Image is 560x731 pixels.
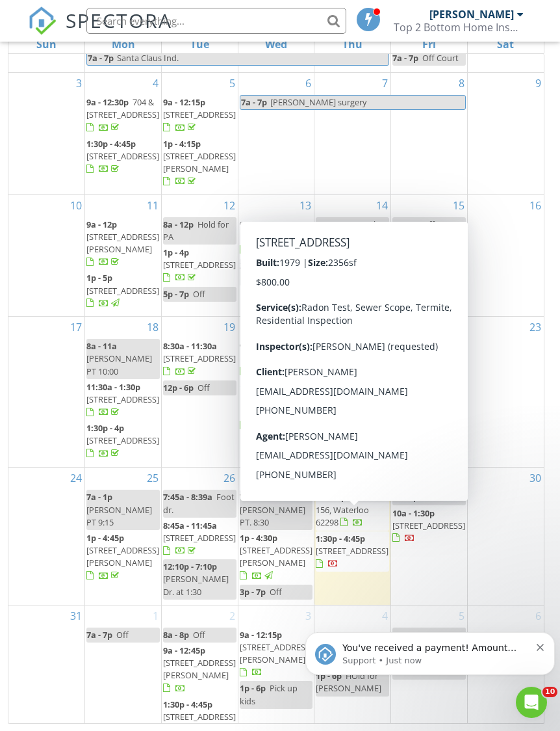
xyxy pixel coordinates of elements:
span: 7a - 7p [392,491,418,503]
span: 9a - 11:30a [392,340,435,352]
a: Go to August 22, 2025 [450,317,467,338]
a: 1p - 4p [STREET_ADDRESS] [316,245,389,286]
td: Go to August 20, 2025 [238,317,314,468]
a: 1:30p - 4:45p [STREET_ADDRESS] [316,531,389,572]
iframe: Intercom live chat [516,687,547,718]
a: Friday [420,35,439,53]
span: [PERSON_NAME] PT. 8:30 [240,504,305,528]
td: Go to August 22, 2025 [391,317,468,468]
a: Go to August 15, 2025 [450,195,467,216]
span: [STREET_ADDRESS][PERSON_NAME] [86,231,159,255]
span: 1p - 4p [316,246,342,258]
a: Go to August 28, 2025 [374,468,390,488]
span: [STREET_ADDRESS] [163,259,236,271]
span: 8a - 8p [163,629,189,641]
a: Go to August 14, 2025 [374,195,390,216]
a: Go to August 8, 2025 [456,73,467,94]
a: Go to August 6, 2025 [303,73,314,94]
a: Tuesday [188,35,212,53]
span: 9a - 12p [240,219,270,230]
a: 9a - 12:15p [STREET_ADDRESS][PERSON_NAME] [240,629,312,678]
span: 5p - 7p [163,288,189,300]
span: Off [422,491,435,503]
span: 12p - 2p [392,382,423,393]
a: 1p - 4p [STREET_ADDRESS] [163,245,236,286]
td: Go to August 17, 2025 [8,317,85,468]
a: 11:30a - 1:30p [STREET_ADDRESS] [86,380,160,421]
span: 2p - 6p [240,259,266,271]
a: 2p - 5p [STREET_ADDRESS][PERSON_NAME] [392,396,466,449]
a: 10a - 1:30p [STREET_ADDRESS] [392,507,465,544]
a: 1p - 4p [STREET_ADDRESS] [163,246,236,283]
a: 9a - 11:30a [STREET_ADDRESS] [392,340,465,377]
span: 9a - 12:30p [86,96,129,108]
span: 8a - 11a [86,340,117,352]
iframe: Intercom notifications message [300,605,560,696]
td: Go to August 18, 2025 [85,317,162,468]
a: Go to August 4, 2025 [150,73,161,94]
span: 2p - 5p [392,397,418,409]
span: 12p - 6p [163,382,194,393]
a: Go to August 20, 2025 [297,317,314,338]
a: 9a - 1:45p [STREET_ADDRESS][PERSON_NAME] [392,234,465,284]
td: Go to August 30, 2025 [467,468,544,605]
a: Go to August 30, 2025 [527,468,544,488]
a: Go to August 16, 2025 [527,195,544,216]
span: 9a - 12:15p [240,629,282,641]
span: 7a - 7p [86,629,112,641]
td: Go to August 7, 2025 [314,73,391,195]
a: 11:30a - 1:30p [STREET_ADDRESS] [86,381,159,418]
span: 7a - 12:45p [316,219,358,230]
span: 1:30p - 4:45p [86,138,136,150]
span: 8:30a - 11:30a [163,340,217,352]
a: Go to August 17, 2025 [68,317,84,338]
span: 1:30p - 4p [86,422,124,434]
span: Off [197,382,210,393]
span: [STREET_ADDRESS] [86,150,159,162]
td: Go to August 16, 2025 [467,194,544,317]
a: 1:30p - 4:45p [STREET_ADDRESS] [86,138,159,174]
span: 7a - 7p [392,52,418,64]
span: [PERSON_NAME] PT 9:15 [86,504,152,528]
span: Off [427,382,439,393]
span: 7a - 7p [392,219,418,230]
td: Go to August 29, 2025 [391,468,468,605]
a: 8:30a - 11:30a [STREET_ADDRESS] [163,339,236,380]
td: Go to August 28, 2025 [314,468,391,605]
span: Off Court [422,52,459,64]
a: Go to August 5, 2025 [227,73,238,94]
a: 1:30p - 4p [STREET_ADDRESS] [86,421,160,462]
span: Off [346,288,358,300]
a: Go to August 23, 2025 [527,317,544,338]
a: 9a - 12p [STREET_ADDRESS][PERSON_NAME] [86,217,160,271]
span: [STREET_ADDRESS] [86,434,159,446]
a: Go to August 19, 2025 [221,317,238,338]
a: 9a - 12p [STREET_ADDRESS] [240,219,312,255]
span: 5p - 7p [316,288,342,300]
a: 1p - 4:45p [STREET_ADDRESS][PERSON_NAME] [86,532,159,581]
span: 7a - 7p [316,340,342,352]
a: 8:30a - 11:30a [STREET_ADDRESS] [163,340,236,377]
span: SPECTORA [66,7,172,34]
a: 1:30p - 4p [STREET_ADDRESS] [86,422,159,459]
span: 1p - 4:45p [86,532,124,544]
a: 1p - 4:15p [STREET_ADDRESS][PERSON_NAME] [163,138,236,187]
span: [STREET_ADDRESS][PERSON_NAME] [392,246,465,271]
a: 10a - 1:30p [STREET_ADDRESS] [392,506,466,547]
span: Santa Claus Ind. [117,52,179,64]
span: [STREET_ADDRESS][PERSON_NAME] [392,410,465,434]
a: 9a - 12p [STREET_ADDRESS][PERSON_NAME] [86,219,159,268]
td: Go to August 10, 2025 [8,194,85,317]
span: Off [270,586,282,598]
a: 8:45a - 11:45a [STREET_ADDRESS] [163,518,236,559]
a: Go to August 7, 2025 [379,73,390,94]
a: Go to August 26, 2025 [221,468,238,488]
td: Go to August 6, 2025 [238,73,314,195]
td: Go to August 4, 2025 [85,73,162,195]
a: 9a - 12p [STREET_ADDRESS] [240,217,313,258]
span: 12:10p - 7:10p [163,561,217,572]
a: 9a - 1p [STREET_ADDRESS] [240,339,313,380]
